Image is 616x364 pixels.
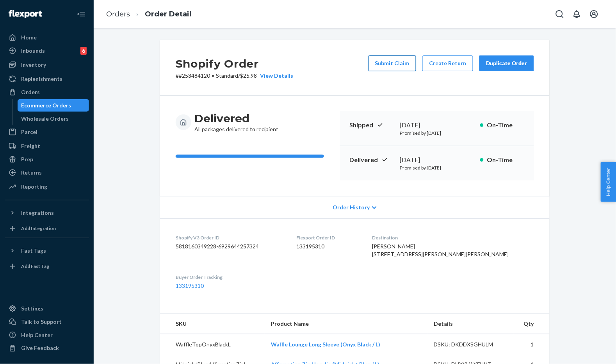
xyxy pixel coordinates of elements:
[428,314,514,334] th: Details
[176,234,284,241] dt: Shopify V3 Order ID
[21,247,46,255] div: Fast Tags
[487,121,525,130] p: On-Time
[176,72,293,80] p: # #253484120 / $25.98
[5,140,89,152] a: Freight
[21,169,42,177] div: Returns
[5,244,89,257] button: Fast Tags
[100,3,198,26] ol: breadcrumbs
[296,243,360,250] dd: 133195310
[21,225,56,232] div: Add Integration
[18,99,89,112] a: Ecommerce Orders
[271,341,380,348] a: Waffle Lounge Long Sleeve (Onyx Black / L)
[21,88,40,96] div: Orders
[176,243,284,250] dd: 5818160349228-6929644257324
[176,282,204,289] a: 133195310
[296,234,360,241] dt: Flexport Order ID
[486,59,527,67] div: Duplicate Order
[5,207,89,219] button: Integrations
[487,155,525,164] p: On-Time
[400,121,474,130] div: [DATE]
[5,86,89,98] a: Orders
[349,155,394,164] p: Delivered
[5,180,89,193] a: Reporting
[176,55,293,72] h2: Shopify Order
[422,55,473,71] button: Create Return
[372,243,509,257] span: [PERSON_NAME] [STREET_ADDRESS][PERSON_NAME][PERSON_NAME]
[601,162,616,202] button: Help Center
[21,155,33,163] div: Prep
[21,75,62,83] div: Replenishments
[9,10,42,18] img: Flexport logo
[212,72,214,79] span: •
[21,305,43,312] div: Settings
[434,341,507,348] div: DSKU: DKDDXSGHULM
[21,331,53,339] div: Help Center
[257,72,293,80] button: View Details
[586,6,602,22] button: Open account menu
[5,153,89,166] a: Prep
[5,126,89,138] a: Parcel
[21,263,49,269] div: Add Fast Tag
[21,47,45,55] div: Inbounds
[5,222,89,235] a: Add Integration
[5,329,89,341] a: Help Center
[265,314,428,334] th: Product Name
[73,6,89,22] button: Close Navigation
[349,121,394,130] p: Shipped
[18,112,89,125] a: Wholesale Orders
[21,142,40,150] div: Freight
[194,111,278,125] h3: Delivered
[21,115,69,123] div: Wholesale Orders
[369,55,416,71] button: Submit Claim
[5,342,89,355] button: Give Feedback
[160,314,265,334] th: SKU
[5,45,89,57] a: Inbounds6
[194,111,278,133] div: All packages delivered to recipient
[176,274,284,280] dt: Buyer Order Tracking
[145,10,191,18] a: Order Detail
[21,34,37,41] div: Home
[21,61,46,69] div: Inventory
[400,155,474,164] div: [DATE]
[5,31,89,44] a: Home
[80,47,87,55] div: 6
[552,6,568,22] button: Open Search Box
[5,73,89,85] a: Replenishments
[21,183,47,191] div: Reporting
[5,316,89,328] a: Talk to Support
[5,166,89,179] a: Returns
[400,164,474,171] p: Promised by [DATE]
[160,334,265,355] td: WaffleTopOnyxBlackL
[514,314,550,334] th: Qty
[21,318,62,326] div: Talk to Support
[372,234,534,241] dt: Destination
[21,128,37,136] div: Parcel
[400,130,474,136] p: Promised by [DATE]
[5,59,89,71] a: Inventory
[5,302,89,315] a: Settings
[569,6,585,22] button: Open notifications
[21,102,71,109] div: Ecommerce Orders
[333,203,370,211] span: Order History
[216,72,238,79] span: Standard
[514,334,550,355] td: 1
[479,55,534,71] button: Duplicate Order
[106,10,130,18] a: Orders
[5,260,89,273] a: Add Fast Tag
[21,344,59,352] div: Give Feedback
[21,209,54,217] div: Integrations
